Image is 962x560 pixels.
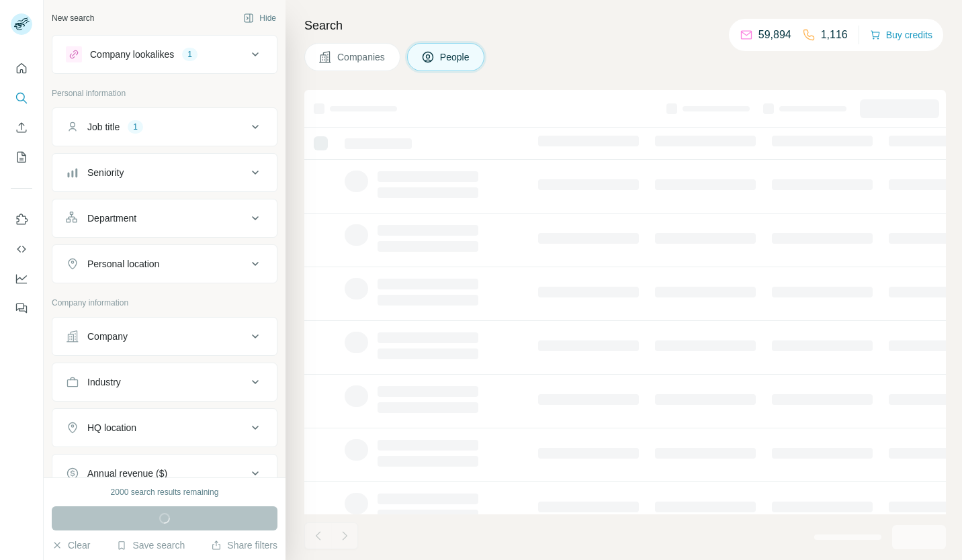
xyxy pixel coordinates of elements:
[11,115,32,140] button: Enrich CSV
[440,50,471,64] span: People
[758,27,791,43] p: 59,894
[11,267,32,291] button: Dashboard
[304,16,946,35] h4: Search
[11,145,32,169] button: My lists
[52,156,277,189] button: Seniority
[87,421,136,434] div: HQ location
[52,539,90,552] button: Clear
[52,12,94,24] div: New search
[11,207,32,232] button: Use Surfe on LinkedIn
[87,120,120,134] div: Job title
[337,50,386,64] span: Companies
[87,375,121,389] div: Industry
[52,320,277,353] button: Company
[111,486,219,498] div: 2000 search results remaining
[87,257,159,271] div: Personal location
[52,248,277,280] button: Personal location
[11,56,32,81] button: Quick start
[52,412,277,444] button: HQ location
[87,166,124,179] div: Seniority
[52,297,277,309] p: Company information
[90,48,174,61] div: Company lookalikes
[52,38,277,71] button: Company lookalikes1
[821,27,848,43] p: 1,116
[234,8,286,28] button: Hide
[211,539,277,552] button: Share filters
[52,111,277,143] button: Job title1
[87,467,167,480] div: Annual revenue ($)
[116,539,185,552] button: Save search
[870,26,932,44] button: Buy credits
[11,86,32,110] button: Search
[11,237,32,261] button: Use Surfe API
[182,48,198,60] div: 1
[87,330,128,343] div: Company
[52,87,277,99] p: Personal information
[52,202,277,234] button: Department
[52,457,277,489] button: Annual revenue ($)
[128,121,143,133] div: 1
[52,366,277,398] button: Industry
[11,296,32,320] button: Feedback
[87,212,136,225] div: Department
